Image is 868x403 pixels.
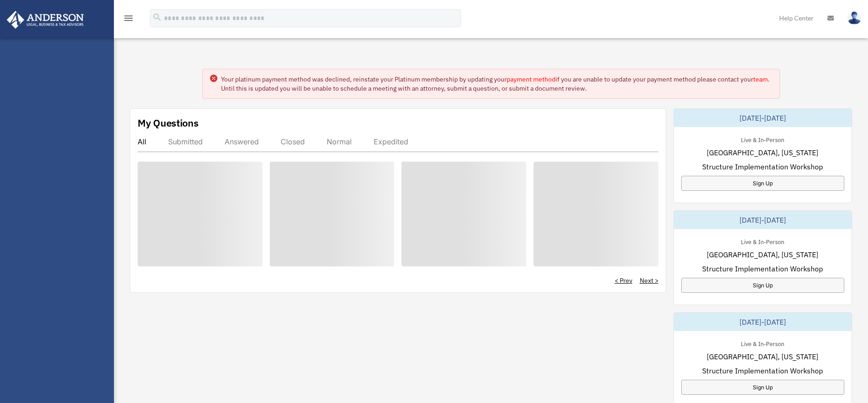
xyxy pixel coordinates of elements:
[615,276,632,285] a: < Prev
[707,147,818,158] span: [GEOGRAPHIC_DATA], [US_STATE]
[123,13,134,24] i: menu
[168,137,203,146] div: Submitted
[327,137,352,146] div: Normal
[681,380,844,395] a: Sign Up
[640,276,658,285] a: Next >
[674,211,852,229] div: [DATE]-[DATE]
[507,75,555,83] a: payment method
[374,137,408,146] div: Expedited
[221,75,772,93] div: Your platinum payment method was declined, reinstate your Platinum membership by updating your if...
[674,313,852,331] div: [DATE]-[DATE]
[702,263,823,274] span: Structure Implementation Workshop
[152,12,162,22] i: search
[734,134,791,144] div: Live & In-Person
[674,109,852,127] div: [DATE]-[DATE]
[753,75,768,83] a: team
[138,116,199,130] div: My Questions
[138,137,146,146] div: All
[847,11,861,25] img: User Pic
[707,351,818,362] span: [GEOGRAPHIC_DATA], [US_STATE]
[123,16,134,24] a: menu
[707,249,818,260] span: [GEOGRAPHIC_DATA], [US_STATE]
[702,365,823,376] span: Structure Implementation Workshop
[734,236,791,246] div: Live & In-Person
[681,278,844,293] a: Sign Up
[734,338,791,348] div: Live & In-Person
[681,176,844,191] a: Sign Up
[281,137,305,146] div: Closed
[225,137,259,146] div: Answered
[4,11,87,29] img: Anderson Advisors Platinum Portal
[702,161,823,172] span: Structure Implementation Workshop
